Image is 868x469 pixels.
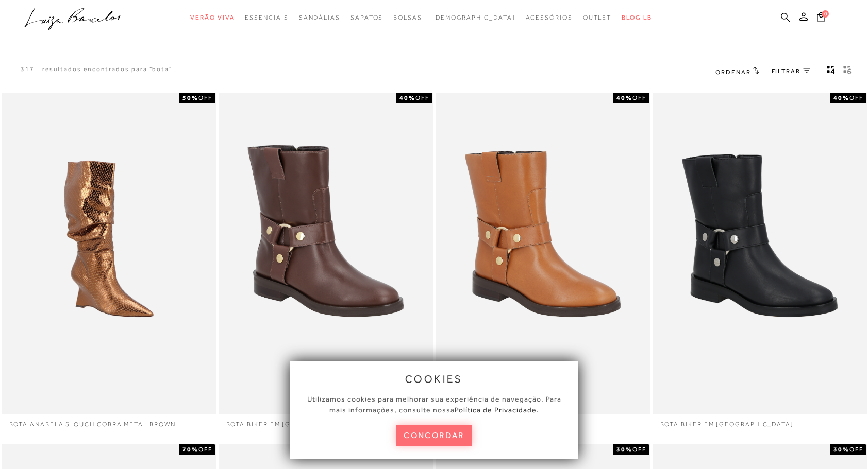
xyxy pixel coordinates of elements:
button: Mostrar 4 produtos por linha [824,65,838,78]
span: OFF [849,94,863,101]
strong: 50% [182,94,198,101]
span: [DEMOGRAPHIC_DATA] [432,14,515,21]
span: OFF [198,94,212,101]
a: categoryNavScreenReaderText [393,8,422,27]
img: BOTA ANABELA SLOUCH COBRA METAL BROWN [3,94,215,412]
span: Bolsas [393,14,422,21]
span: Outlet [583,14,612,21]
button: gridText6Desc [840,65,855,78]
strong: 30% [833,446,849,453]
button: concordar [396,425,472,446]
span: 0 [822,10,829,18]
span: Sapatos [350,14,383,21]
a: categoryNavScreenReaderText [299,8,340,27]
a: BOTA BIKER EM [GEOGRAPHIC_DATA] [653,414,867,429]
strong: 40% [616,94,632,101]
a: categoryNavScreenReaderText [350,8,383,27]
a: BOTA BIKER EM [GEOGRAPHIC_DATA] [219,414,433,429]
img: BOTA BIKER EM COURO PRETO [654,94,866,412]
button: 0 [814,11,828,25]
span: OFF [632,94,646,101]
a: noSubCategoriesText [432,8,515,27]
span: Essenciais [245,14,288,21]
strong: 40% [399,94,415,101]
strong: 40% [833,94,849,101]
span: cookies [405,373,463,385]
strong: 70% [182,446,198,453]
span: FILTRAR [772,67,800,76]
span: Acessórios [526,14,573,21]
a: BOTA ANABELA SLOUCH COBRA METAL BROWN [2,414,216,429]
span: OFF [198,446,212,453]
span: OFF [415,94,429,101]
span: Ordenar [715,68,750,76]
span: BLOG LB [622,14,652,21]
a: categoryNavScreenReaderText [245,8,288,27]
span: OFF [632,446,646,453]
strong: 30% [616,446,632,453]
span: Sandálias [299,14,340,21]
: resultados encontrados para "bota" [42,65,172,74]
span: Verão Viva [190,14,235,21]
span: Utilizamos cookies para melhorar sua experiência de navegação. Para mais informações, consulte nossa [307,395,561,414]
a: categoryNavScreenReaderText [190,8,235,27]
a: categoryNavScreenReaderText [583,8,612,27]
p: 317 [21,65,35,74]
img: BOTA BIKER EM COURO CARAMELO [437,94,649,412]
a: BLOG LB [622,8,652,27]
span: OFF [849,446,863,453]
a: categoryNavScreenReaderText [526,8,573,27]
a: Política de Privacidade. [455,406,539,414]
img: BOTA BIKER EM COURO CAFÉ [220,94,432,412]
